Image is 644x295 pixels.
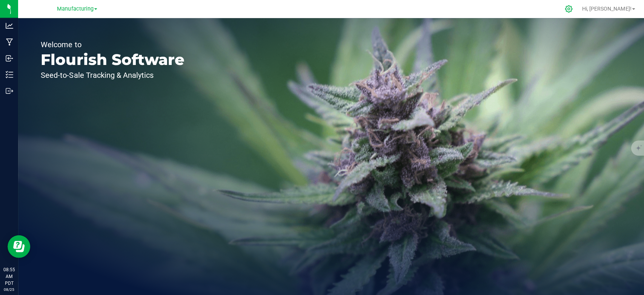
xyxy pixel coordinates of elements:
p: 08/25 [3,286,15,292]
inline-svg: Manufacturing [6,38,13,46]
span: Manufacturing [57,6,93,12]
span: Hi, [PERSON_NAME]! [581,6,630,12]
inline-svg: Inbound [6,54,13,62]
div: Manage settings [562,5,573,13]
inline-svg: Outbound [6,87,13,94]
inline-svg: Inventory [6,71,13,78]
p: Welcome to [41,41,184,48]
inline-svg: Analytics [6,22,13,29]
iframe: Resource center [8,235,30,257]
p: Flourish Software [41,52,184,67]
p: Seed-to-Sale Tracking & Analytics [41,71,184,79]
p: 08:55 AM PDT [3,266,15,286]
